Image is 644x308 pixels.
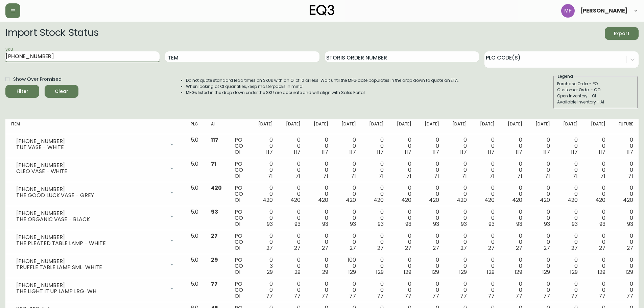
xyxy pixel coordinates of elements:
button: Clear [45,85,78,98]
div: 0 0 [561,257,578,275]
div: 0 0 [284,257,301,275]
div: 0 0 [589,161,605,179]
th: [DATE] [334,119,361,134]
div: PO CO [235,161,245,179]
div: 0 0 [450,281,467,299]
span: 71 [517,172,522,180]
div: 0 0 [533,257,550,275]
span: Clear [50,87,73,96]
div: [PHONE_NUMBER]THE LIGHT IT UP LAMP LRG-WH [11,281,180,296]
div: 0 0 [422,161,439,179]
div: 0 0 [450,185,467,203]
span: 71 [351,172,356,180]
div: 0 3 [256,257,273,275]
div: 0 0 [395,185,411,203]
span: 93 [433,220,439,228]
span: 27 [488,244,495,252]
th: [DATE] [306,119,334,134]
div: [PHONE_NUMBER] [16,162,165,168]
span: 27 [405,244,411,252]
div: [PHONE_NUMBER]CLEO VASE - WHITE [11,161,180,176]
span: 71 [211,160,216,168]
div: 0 0 [505,185,522,203]
span: 117 [377,148,384,156]
span: OI [235,148,240,156]
div: 0 0 [339,281,356,299]
div: 0 0 [533,233,550,251]
th: [DATE] [500,119,528,134]
span: 117 [211,136,218,144]
span: 93 [322,220,328,228]
span: 77 [405,292,411,300]
span: 77 [432,292,439,300]
span: 93 [211,208,218,216]
span: 93 [350,220,356,228]
span: 129 [431,268,439,276]
h2: Import Stock Status [5,27,98,40]
div: 0 0 [478,161,495,179]
div: TRUFFLE TABLE LAMP SML-WHITE [16,264,165,270]
th: [DATE] [528,119,555,134]
div: THE LIGHT IT UP LAMP LRG-WH [16,288,165,294]
div: 0 0 [478,233,495,251]
th: Future [611,119,639,134]
div: 0 0 [422,209,439,227]
span: 420 [374,196,384,204]
div: TUT VASE - WHITE [16,144,165,150]
span: 71 [295,172,301,180]
div: [PHONE_NUMBER]THE ORGANIC VASE - BLACK [11,209,180,224]
span: 129 [542,268,550,276]
th: PLC [185,119,206,134]
span: 77 [460,292,467,300]
span: [PERSON_NAME] [580,8,628,14]
div: [PHONE_NUMBER] [16,138,165,144]
span: OI [235,172,240,180]
div: 0 0 [311,233,328,251]
div: 0 0 [478,209,495,227]
th: [DATE] [389,119,417,134]
span: 420 [429,196,439,204]
span: 93 [488,220,495,228]
div: 0 0 [505,257,522,275]
div: 0 0 [395,209,411,227]
span: 93 [461,220,467,228]
span: 117 [405,148,411,156]
span: 117 [349,148,356,156]
div: 0 0 [478,257,495,275]
span: 77 [571,292,578,300]
span: 77 [626,292,633,300]
div: 0 0 [616,185,633,203]
div: 0 0 [311,257,328,275]
div: Customer Order - CO [557,87,634,93]
div: 0 0 [561,185,578,203]
div: 0 0 [311,281,328,299]
div: [PHONE_NUMBER]TUT VASE - WHITE [11,137,180,152]
span: 77 [377,292,384,300]
th: [DATE] [472,119,500,134]
div: 0 0 [478,281,495,299]
div: Open Inventory - OI [557,93,634,99]
th: [DATE] [417,119,445,134]
div: 0 0 [284,209,301,227]
div: PO CO [235,137,245,155]
span: 27 [211,232,218,240]
div: 0 0 [450,209,467,227]
span: 27 [544,244,550,252]
td: 5.0 [185,134,206,158]
span: 93 [267,220,273,228]
span: 420 [623,196,633,204]
div: 0 0 [422,281,439,299]
span: 29 [294,268,301,276]
span: OI [235,220,240,228]
span: 93 [627,220,633,228]
span: Show Over Promised [13,76,62,83]
span: 117 [543,148,550,156]
div: 0 0 [367,257,384,275]
div: 0 0 [505,233,522,251]
span: 29 [322,268,328,276]
div: 0 0 [339,161,356,179]
div: [PHONE_NUMBER] [16,186,165,192]
span: 71 [434,172,439,180]
div: 0 0 [589,257,605,275]
span: 420 [346,196,356,204]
